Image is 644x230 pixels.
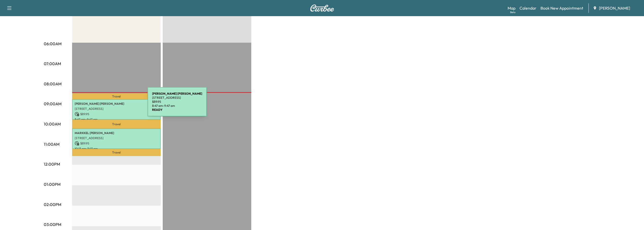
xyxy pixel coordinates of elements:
[72,120,161,129] p: Travel
[44,61,61,67] p: 07:00AM
[44,141,59,147] p: 11:00AM
[44,201,61,208] p: 02:00PM
[520,5,536,11] a: Calendar
[44,161,60,167] p: 12:00PM
[75,136,158,140] p: [STREET_ADDRESS]
[72,149,161,156] p: Travel
[152,104,202,108] p: 8:47 am - 9:47 am
[75,141,158,146] p: $ 89.95
[44,221,61,227] p: 03:00PM
[152,96,202,100] p: [STREET_ADDRESS]
[310,5,334,12] img: Curbee Logo
[599,5,630,11] span: [PERSON_NAME]
[75,107,158,111] p: [STREET_ADDRESS]
[44,181,60,187] p: 01:00PM
[541,5,583,11] a: Book New Appointment
[152,100,202,104] p: $ 89.95
[44,41,61,47] p: 06:00AM
[510,10,515,14] div: Beta
[44,101,61,107] p: 09:00AM
[75,112,158,116] p: $ 89.95
[75,131,158,135] p: MARKKEL [PERSON_NAME]
[152,108,162,112] b: READY
[44,81,61,87] p: 08:00AM
[75,147,158,151] p: 10:13 am - 11:13 am
[75,102,158,106] p: [PERSON_NAME] [PERSON_NAME]
[75,117,158,121] p: 8:47 am - 9:47 am
[152,92,202,95] b: [PERSON_NAME] [PERSON_NAME]
[44,121,61,127] p: 10:00AM
[508,5,515,11] a: MapBeta
[72,93,161,99] p: Travel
